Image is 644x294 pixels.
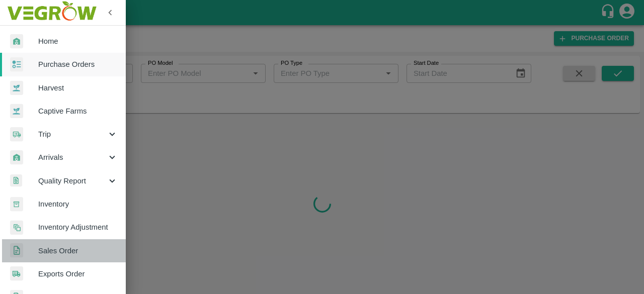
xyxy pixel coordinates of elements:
span: Captive Farms [38,106,118,117]
span: Home [38,36,118,47]
span: Arrivals [38,152,107,163]
span: Trip [38,129,107,140]
span: Exports Order [38,268,118,279]
img: whInventory [10,197,23,212]
img: whArrival [10,150,23,165]
img: harvest [10,80,23,95]
img: delivery [10,127,23,142]
img: qualityReport [10,174,22,187]
img: harvest [10,104,23,119]
img: whArrival [10,34,23,49]
span: Harvest [38,82,118,93]
span: Quality Report [38,175,107,186]
img: sales [10,243,23,258]
img: inventory [10,220,23,235]
span: Purchase Orders [38,59,118,70]
span: Sales Order [38,245,118,256]
span: Inventory Adjustment [38,222,118,233]
img: reciept [10,57,23,72]
img: shipments [10,266,23,281]
span: Inventory [38,199,118,210]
